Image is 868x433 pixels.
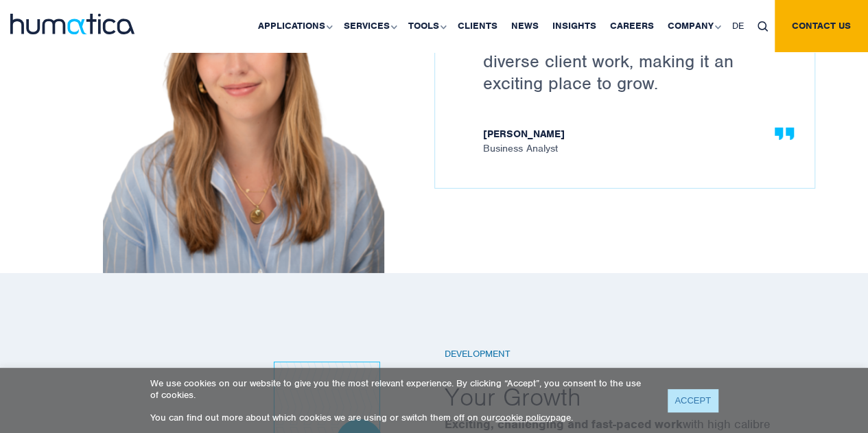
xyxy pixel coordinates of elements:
[495,412,550,423] a: cookie policy
[758,21,768,32] img: search_icon
[150,412,650,423] p: You can find out more about which cookies we are using or switch them off on our page.
[445,349,815,360] h6: Development
[483,128,780,143] strong: [PERSON_NAME]
[668,389,718,412] a: ACCEPT
[732,20,744,32] span: DE
[150,377,650,401] p: We use cookies on our website to give you the most relevant experience. By clicking “Accept”, you...
[10,14,134,34] img: logo
[483,128,780,154] span: Business Analyst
